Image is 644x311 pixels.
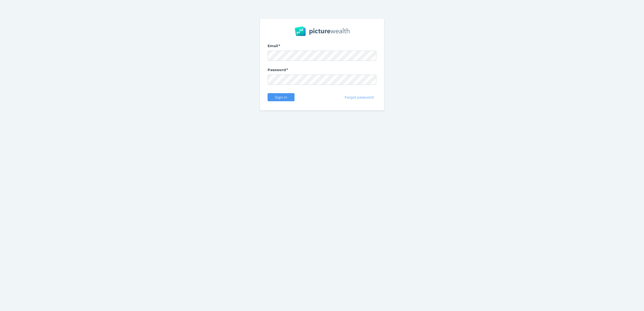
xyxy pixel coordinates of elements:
img: PW [295,26,349,36]
button: Sign in [268,93,295,101]
button: Forgot password [342,93,376,101]
label: Password [268,68,376,75]
span: Sign in [272,95,289,99]
span: Forgot password [342,95,376,99]
label: Email [268,44,376,51]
